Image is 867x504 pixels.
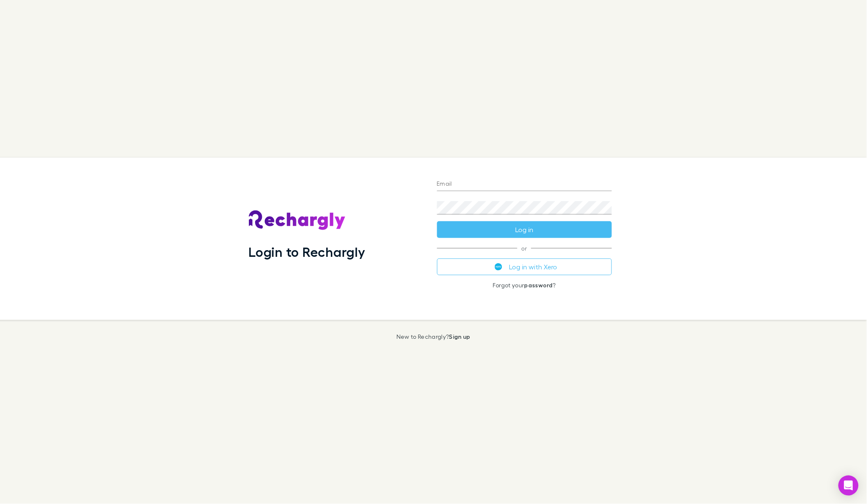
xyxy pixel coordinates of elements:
[524,281,553,289] a: password
[437,258,612,275] button: Log in with Xero
[437,221,612,238] button: Log in
[437,282,612,289] p: Forgot your ?
[249,244,366,260] h1: Login to Rechargly
[449,333,471,340] a: Sign up
[495,263,502,271] img: Xero's logo
[249,210,346,230] img: Rechargly's Logo
[396,333,471,340] p: New to Rechargly?
[437,248,612,248] span: or
[839,476,859,496] div: Open Intercom Messenger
